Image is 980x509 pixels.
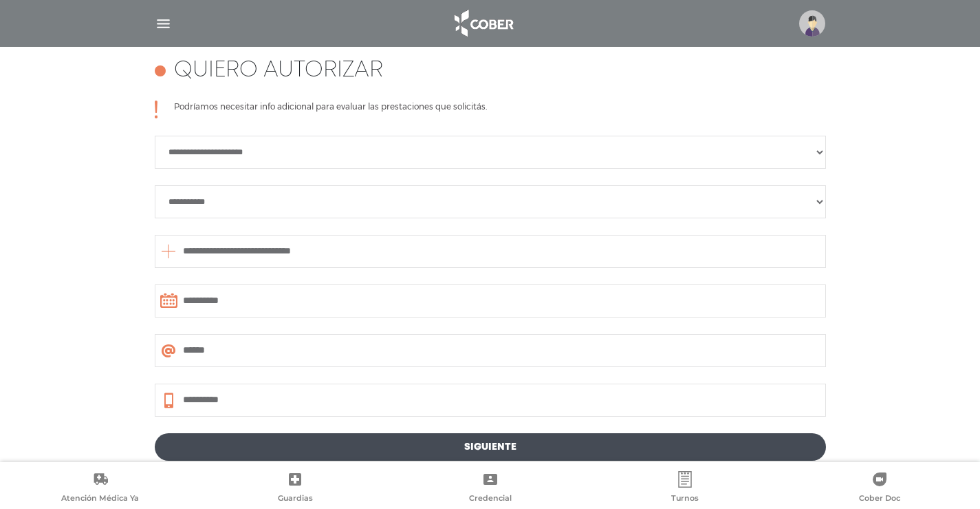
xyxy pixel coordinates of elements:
[61,493,139,506] span: Atención Médica Ya
[174,101,487,118] p: Podríamos necesitar info adicional para evaluar las prestaciones que solicitás.
[671,493,699,506] span: Turnos
[174,58,383,84] h4: Quiero autorizar
[393,471,587,506] a: Credencial
[155,433,826,461] a: Siguiente
[3,471,197,506] a: Atención Médica Ya
[799,10,825,37] img: profile-placeholder.svg
[587,471,782,506] a: Turnos
[155,15,172,32] img: Cober_menu-lines-white.svg
[447,7,519,40] img: logo_cober_home-white.png
[197,471,392,506] a: Guardias
[783,471,977,506] a: Cober Doc
[469,493,512,506] span: Credencial
[859,493,900,506] span: Cober Doc
[278,493,313,506] span: Guardias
